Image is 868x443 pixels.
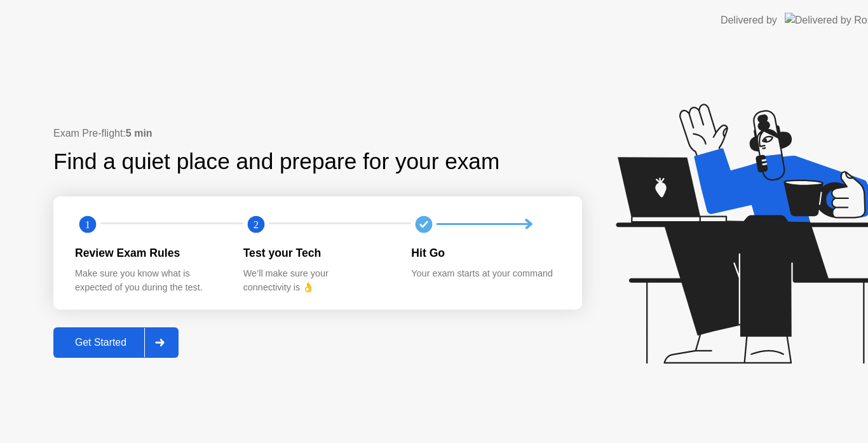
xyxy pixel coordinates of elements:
[75,267,223,294] div: Make sure you know what is expected of you during the test.
[57,337,144,348] div: Get Started
[243,267,391,294] div: We’ll make sure your connectivity is 👌
[53,145,501,179] div: Find a quiet place and prepare for your exam
[126,128,153,139] b: 5 min
[721,13,777,28] div: Delivered by
[411,245,559,261] div: Hit Go
[75,245,223,261] div: Review Exam Rules
[85,218,90,230] text: 1
[243,245,391,261] div: Test your Tech
[53,327,179,358] button: Get Started
[411,267,559,281] div: Your exam starts at your command
[254,218,259,230] text: 2
[53,126,582,141] div: Exam Pre-flight:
